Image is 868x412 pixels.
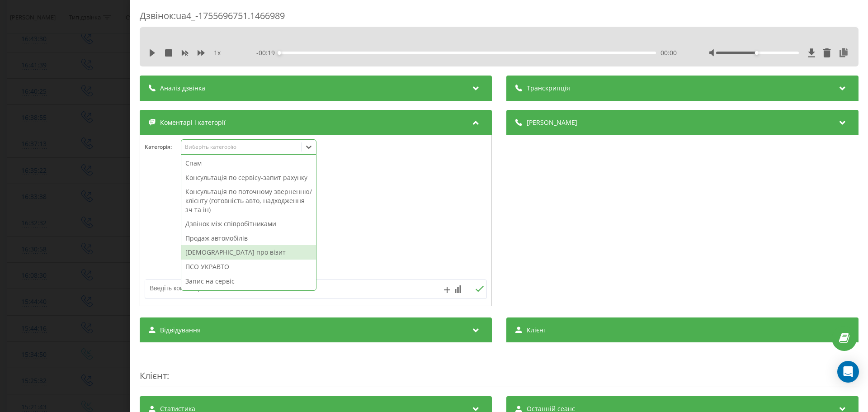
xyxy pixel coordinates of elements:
span: 1 x [214,48,221,57]
div: Спам [181,156,316,170]
span: Транскрипція [527,84,570,93]
div: Консультація по сервісу-запит рахунку [181,170,316,185]
div: Продаж автомобілів [181,231,316,246]
div: : [140,351,859,387]
div: Запис на сервіс [181,274,316,289]
span: Аналіз дзвінка [160,84,205,93]
div: [DEMOGRAPHIC_DATA] про візит [181,245,316,260]
div: Accessibility label [278,51,281,55]
div: Консультація по поточному зверненню/клієнту (готовність авто, надходження зч та ін) [181,185,316,217]
div: Придбання запасних частин [181,288,316,303]
div: Open Intercom Messenger [837,361,859,383]
span: 00:00 [660,48,677,57]
span: Клієнт [140,369,167,382]
div: ПСО УКРАВТО [181,260,316,274]
span: Коментарі і категорії [160,118,226,127]
div: Дзвінок між співробітниками [181,217,316,231]
div: Виберіть категорію [185,143,298,151]
div: Дзвінок : ua4_-1755696751.1466989 [140,9,859,27]
span: Клієнт [527,326,547,335]
span: - 00:19 [256,48,279,57]
div: Accessibility label [755,51,759,55]
span: Відвідування [160,326,201,335]
span: [PERSON_NAME] [527,118,577,127]
h4: Категорія : [145,144,181,150]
